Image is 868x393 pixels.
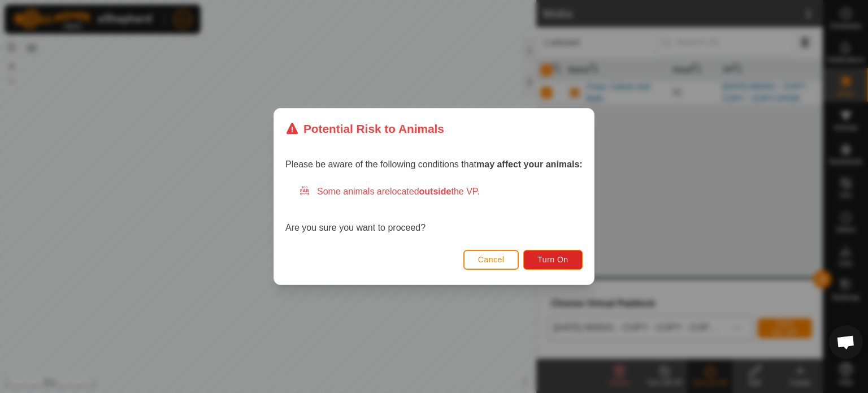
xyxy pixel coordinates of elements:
div: Some animals are [299,185,583,198]
div: Potential Risk to Animals [285,120,444,137]
button: Turn On [524,250,583,270]
div: Open chat [829,325,863,359]
span: Cancel [478,255,505,264]
span: located the VP. [390,187,480,196]
div: Are you sure you want to proceed? [285,185,583,235]
strong: may affect your animals: [476,159,583,169]
button: Cancel [463,250,519,270]
span: Turn On [538,255,568,264]
span: Please be aware of the following conditions that [285,159,583,169]
strong: outside [419,187,452,196]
